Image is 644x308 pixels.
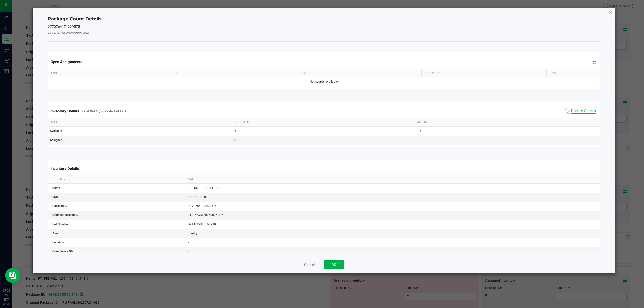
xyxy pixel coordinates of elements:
[51,177,65,181] span: Property
[304,262,315,267] button: Cancel
[81,109,126,113] span: as of [DATE] 5:33:48 PM EDT
[609,9,612,15] button: Close
[52,204,67,208] span: Package ID
[571,109,596,114] span: Update Counts
[48,16,600,22] h4: Package Count Details
[188,250,190,253] span: 6
[52,241,64,244] span: Location
[188,232,197,235] span: Pantry
[188,223,216,226] span: K-JUL25BLT02-0730
[52,232,58,235] span: Area
[188,177,197,181] span: Value
[234,120,249,124] span: Expected
[188,241,189,244] span: -
[51,71,58,75] span: Type
[52,186,60,190] span: Name
[324,260,344,269] button: OK
[52,250,73,253] span: Compliance Qty
[234,138,236,142] span: 0
[51,120,58,124] span: Type
[188,213,223,217] span: FLSRWGM-20250806-496
[188,195,209,199] span: CON-KF-FT-BLT
[188,204,217,208] span: 2770764171229575
[234,129,236,133] span: 6
[48,25,600,29] h5: 2770764171229575
[52,213,78,217] span: Original Package ID
[419,129,421,133] span: 5
[426,71,440,75] span: Quantity
[48,31,600,35] h5: FLSRWGM-20250806-496
[51,60,83,64] span: Open Assignments
[50,129,62,133] span: Available
[550,71,557,75] span: Link
[176,71,179,75] span: ID
[51,166,79,171] span: Inventory Details
[188,186,221,190] span: FT - KIEF - 1G - BLT - IND
[52,195,58,199] span: SKU
[47,77,601,86] td: No records available.
[52,223,68,226] span: Lot Number
[417,120,428,124] span: Actual
[5,268,20,283] iframe: Resource center
[301,71,311,75] span: Status
[50,138,62,142] span: Assigned
[51,109,79,113] span: Inventory Counts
